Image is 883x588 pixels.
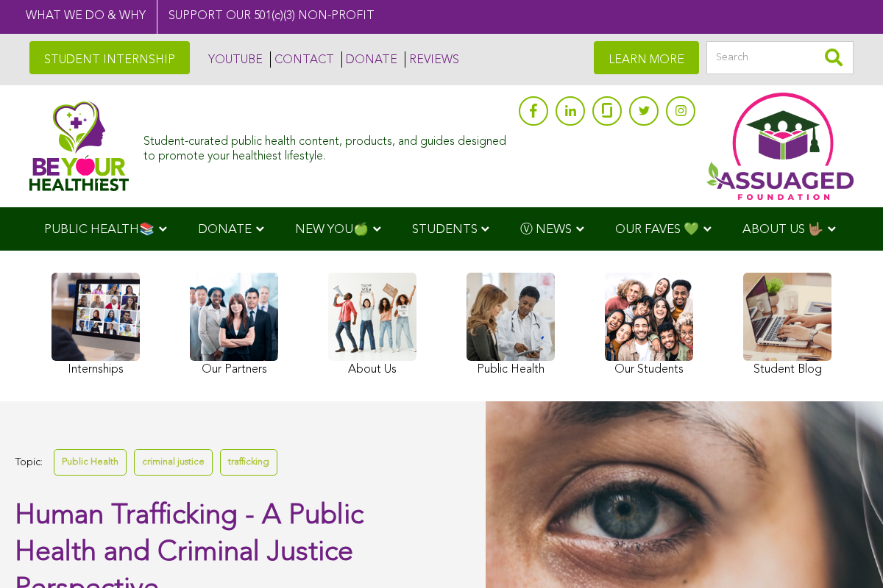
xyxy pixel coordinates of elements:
[22,207,861,251] div: Navigation Menu
[44,223,155,236] span: PUBLIC HEALTH📚
[29,101,129,191] img: Assuaged
[295,223,369,236] span: NEW YOU🍏
[205,51,263,68] a: YOUTUBE
[220,449,277,475] a: trafficking
[520,223,572,236] span: Ⓥ NEWS
[615,223,699,236] span: OUR FAVES 💚
[134,449,213,475] a: criminal justice
[405,51,459,68] a: REVIEWS
[742,223,823,236] span: ABOUT US 🤟🏽
[29,41,190,74] a: STUDENT INTERNSHIP
[143,128,511,163] div: Student-curated public health content, products, and guides designed to promote your healthiest l...
[15,453,43,473] span: Topic:
[412,223,478,236] span: STUDENTS
[270,51,334,68] a: CONTACT
[602,103,612,118] img: glassdoor
[809,517,883,588] iframe: Chat Widget
[594,41,699,74] a: LEARN MORE
[341,51,397,68] a: DONATE
[706,93,854,200] img: Assuaged App
[198,223,252,236] span: DONATE
[54,449,127,475] a: Public Health
[706,41,854,74] input: Search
